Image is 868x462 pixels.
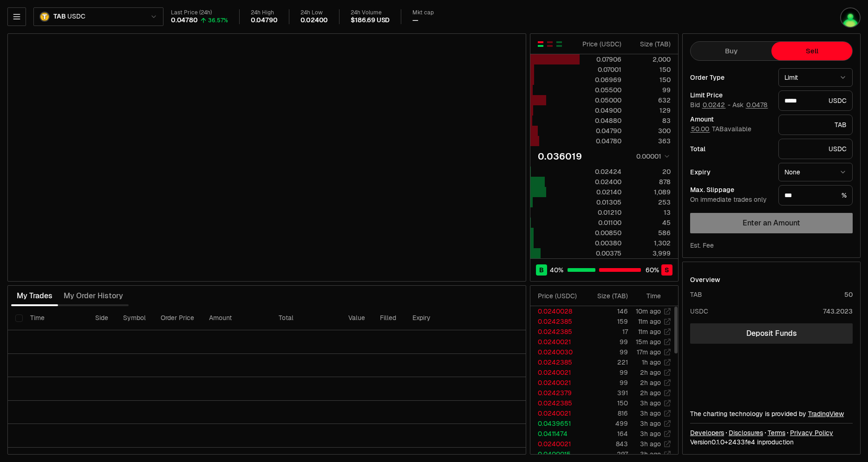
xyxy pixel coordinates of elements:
[530,418,584,429] td: 0.0439651
[580,39,621,49] div: Price ( USDC )
[690,125,710,133] button: 50.00
[642,358,661,366] time: 1h ago
[640,419,661,428] time: 3h ago
[629,136,671,146] div: 363
[67,13,85,21] span: USDC
[584,378,628,388] td: 99
[405,306,468,330] th: Expiry
[580,136,621,146] div: 0.04780
[251,16,278,25] div: 0.04790
[690,307,708,316] div: USDC
[584,337,628,347] td: 99
[629,85,671,95] div: 99
[208,17,228,24] div: 36.57%
[690,428,724,437] a: Developers
[58,287,129,305] button: My Order History
[629,228,671,237] div: 586
[690,116,771,122] div: Amount
[732,101,768,109] span: Ask
[584,398,628,408] td: 150
[530,327,584,337] td: 0.0242385
[665,265,669,275] span: S
[580,96,621,105] div: 0.05000
[584,388,628,398] td: 391
[690,92,771,98] div: Limit Price
[690,275,720,284] div: Overview
[690,186,771,193] div: Max. Slippage
[729,428,763,437] a: Disclosures
[580,228,621,237] div: 0.00850
[530,378,584,388] td: 0.0240021
[690,323,853,344] a: Deposit Funds
[637,348,661,356] time: 17m ago
[580,126,621,135] div: 0.04790
[778,163,853,181] button: None
[530,429,584,439] td: 0.0411474
[555,40,563,48] button: Show Buy Orders Only
[530,357,584,367] td: 0.0242385
[771,42,852,60] button: Sell
[629,65,671,74] div: 150
[580,249,621,258] div: 0.00375
[300,9,328,16] div: 24h Low
[580,65,621,74] div: 0.07001
[690,290,702,299] div: TAB
[530,306,584,316] td: 0.0240028
[580,238,621,248] div: 0.00380
[629,208,671,217] div: 13
[580,85,621,95] div: 0.05500
[629,177,671,186] div: 878
[584,316,628,327] td: 159
[351,9,390,16] div: 24h Volume
[640,389,661,397] time: 2h ago
[778,139,853,159] div: USDC
[53,13,65,21] span: TAB
[39,12,50,22] img: TAB.png
[153,306,202,330] th: Order Price
[538,291,584,301] div: Price ( USDC )
[702,101,726,109] button: 0.0242
[640,430,661,438] time: 3h ago
[690,196,771,204] div: On immediate trades only
[690,437,853,447] div: Version 0.1.0 + in production
[530,337,584,347] td: 0.0240021
[790,428,833,437] a: Privacy Policy
[629,96,671,105] div: 632
[636,291,661,301] div: Time
[584,439,628,449] td: 843
[546,40,554,48] button: Show Sell Orders Only
[629,218,671,227] div: 45
[629,39,671,49] div: Size ( TAB )
[8,34,526,281] iframe: Financial Chart
[580,218,621,227] div: 0.01100
[638,317,661,326] time: 11m ago
[629,106,671,115] div: 129
[592,291,628,301] div: Size ( TAB )
[629,167,671,176] div: 20
[530,408,584,418] td: 0.0240021
[636,338,661,346] time: 15m ago
[530,398,584,408] td: 0.0242385
[808,410,844,418] a: TradingView
[823,307,853,316] div: 743.2023
[584,408,628,418] td: 816
[412,9,434,16] div: Mkt cap
[584,306,628,316] td: 146
[640,440,661,448] time: 3h ago
[844,290,853,299] div: 50
[640,450,661,458] time: 3h ago
[690,146,771,152] div: Total
[171,16,198,25] div: 0.04780
[530,316,584,327] td: 0.0242385
[646,265,659,275] span: 60 %
[23,306,88,330] th: Time
[584,367,628,378] td: 99
[778,90,853,111] div: USDC
[690,101,731,109] span: Bid -
[629,55,671,64] div: 2,000
[629,75,671,84] div: 150
[537,40,544,48] button: Show Buy and Sell Orders
[584,347,628,357] td: 99
[412,16,418,25] div: —
[580,55,621,64] div: 0.07906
